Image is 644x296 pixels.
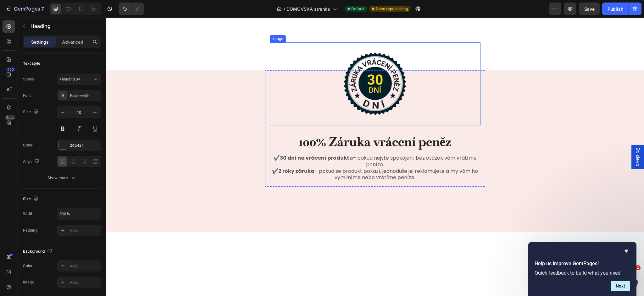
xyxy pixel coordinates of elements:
div: Color [23,142,33,148]
input: Auto [57,208,101,219]
span: Need republishing [376,6,408,12]
div: Baskervville [70,93,99,99]
p: ✔️ – pokud nejste spokojeni, bez otázek vám vrátíme peníze. ✔️ – pokud se produkt pokazí, jednodu... [164,137,374,163]
button: Heading 3* [57,74,101,85]
iframe: Design area [106,18,644,296]
p: Settings [31,39,49,45]
button: Publish [602,3,629,15]
button: Save [579,3,600,15]
span: / [284,6,285,12]
h2: Help us improve GemPages! [535,260,630,267]
span: 1 [636,265,641,270]
div: Add... [70,228,99,233]
div: Padding [23,227,37,233]
span: 5% sleva [529,130,535,149]
div: Styles [23,76,34,82]
div: Add... [70,280,99,285]
div: Add... [70,263,99,269]
div: Font [23,93,31,98]
div: Image [23,279,34,285]
div: Publish [608,6,623,12]
span: Default [351,6,364,12]
span: DOMOVSKA stranka [286,6,330,12]
div: Image [165,18,179,24]
img: gempages_577473969414734374-519bc24e-f9bd-4429-a329-aeedb37cd606.png [236,25,302,108]
div: 450 [6,67,15,72]
p: 7 [41,5,44,13]
div: Beta [5,115,15,120]
button: Next question [611,281,630,291]
div: Width [23,211,33,217]
div: Show more [47,175,77,181]
p: Heading [31,22,98,30]
div: Size [23,195,40,203]
p: Advanced [62,39,83,45]
button: Hide survey [623,247,630,255]
div: Size [23,108,40,116]
div: Align [23,157,41,166]
div: Text style [23,61,40,66]
button: 7 [3,3,47,15]
button: Show more [23,172,101,184]
p: Quick feedback to build what you need. [535,270,630,276]
div: 242424 [70,143,99,148]
div: Color [23,263,33,269]
span: Save [584,6,595,12]
strong: 30 dní na vrácení produktu [174,137,247,144]
div: Help us improve GemPages! [535,247,630,291]
strong: 2 roky záruka [172,150,208,157]
div: Background [23,247,53,256]
div: Undo/Redo [119,3,144,15]
h2: 100% Záruka vrácení peněz [164,115,375,133]
span: Heading 3* [60,76,80,82]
